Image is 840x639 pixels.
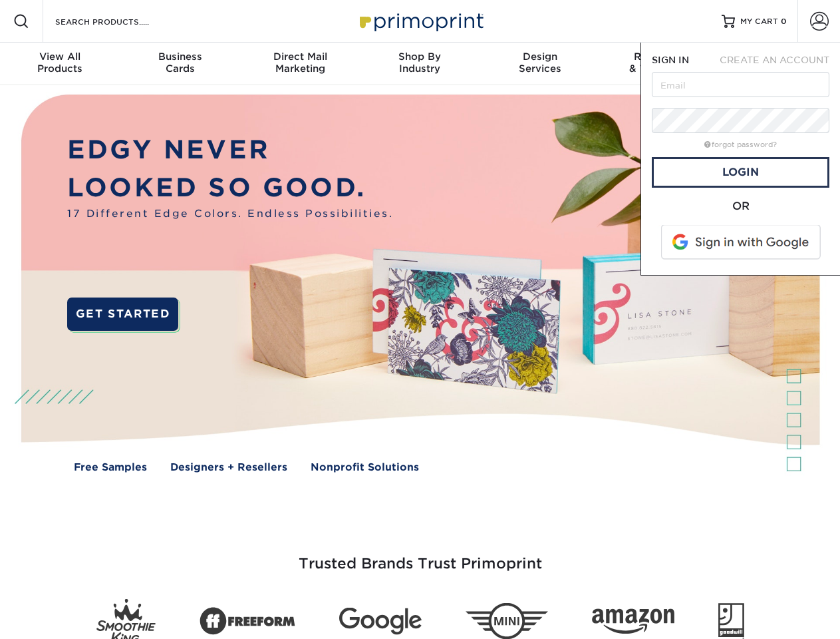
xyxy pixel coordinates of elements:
span: 17 Different Edge Colors. Endless Possibilities. [67,206,393,222]
span: Shop By [360,51,480,63]
p: LOOKED SO GOOD. [67,169,393,207]
a: forgot password? [704,140,777,149]
a: BusinessCards [120,43,239,85]
span: 0 [781,17,787,26]
div: OR [652,198,829,214]
a: Resources& Templates [600,43,720,85]
p: EDGY NEVER [67,131,393,169]
a: Direct MailMarketing [240,43,360,85]
span: Resources [600,51,720,63]
a: GET STARTED [67,298,178,331]
span: SIGN IN [652,55,689,65]
span: MY CART [740,16,778,27]
a: Login [652,157,829,188]
span: Business [120,51,239,63]
input: Email [652,72,829,97]
span: Design [480,51,600,63]
div: Cards [120,51,239,75]
a: Shop ByIndustry [360,43,480,85]
img: Primoprint [354,7,487,35]
div: Marketing [240,51,360,75]
div: Industry [360,51,480,75]
a: Designers + Resellers [170,460,287,475]
span: Direct Mail [240,51,360,63]
img: Goodwill [718,603,744,639]
h3: Trusted Brands Trust Primoprint [31,523,809,588]
img: Amazon [592,609,674,634]
img: Google [339,608,422,635]
div: & Templates [600,51,720,75]
input: SEARCH PRODUCTS..... [54,13,184,29]
div: Services [480,51,600,75]
a: Nonprofit Solutions [311,460,419,475]
span: CREATE AN ACCOUNT [720,55,829,65]
a: Free Samples [74,460,147,475]
a: DesignServices [480,43,600,85]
